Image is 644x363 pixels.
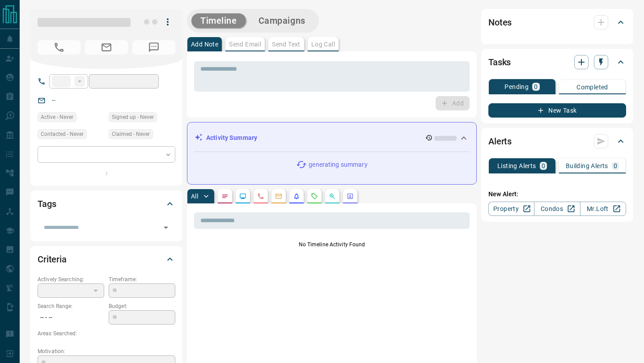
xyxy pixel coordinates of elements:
[160,221,172,234] button: Open
[566,163,608,169] p: Building Alerts
[488,103,626,118] button: New Task
[38,197,56,211] h2: Tags
[41,113,73,122] span: Active - Never
[52,97,55,104] a: --
[109,302,175,310] p: Budget:
[275,193,282,200] svg: Emails
[250,13,314,28] button: Campaigns
[311,193,318,200] svg: Requests
[191,193,198,199] p: All
[239,193,246,200] svg: Lead Browsing Activity
[293,193,300,200] svg: Listing Alerts
[614,163,617,169] p: 0
[112,113,154,122] span: Signed up - Never
[347,193,354,200] svg: Agent Actions
[85,40,128,55] span: No Email
[41,130,84,139] span: Contacted - Never
[329,193,336,200] svg: Opportunities
[112,130,150,139] span: Claimed - Never
[206,133,257,143] p: Activity Summary
[576,84,608,90] p: Completed
[38,40,80,55] span: No Number
[488,55,511,69] h2: Tasks
[580,202,626,216] a: Mr.Loft
[534,202,580,216] a: Condos
[542,163,545,169] p: 0
[38,249,175,270] div: Criteria
[309,160,367,169] p: generating summary
[488,131,626,152] div: Alerts
[38,329,175,338] p: Areas Searched:
[132,40,175,55] span: No Number
[488,134,512,148] h2: Alerts
[488,202,534,216] a: Property
[38,252,67,266] h2: Criteria
[195,130,469,146] div: Activity Summary
[38,310,104,325] p: -- - --
[38,193,175,215] div: Tags
[38,275,104,283] p: Actively Searching:
[488,190,626,199] p: New Alert:
[191,41,218,47] p: Add Note
[257,193,264,200] svg: Calls
[504,84,529,90] p: Pending
[109,275,175,283] p: Timeframe:
[221,193,229,200] svg: Notes
[534,84,538,90] p: 0
[497,163,536,169] p: Listing Alerts
[194,241,470,249] p: No Timeline Activity Found
[488,12,626,33] div: Notes
[191,13,246,28] button: Timeline
[38,302,104,310] p: Search Range:
[38,347,175,355] p: Motivation:
[488,51,626,73] div: Tasks
[488,15,512,30] h2: Notes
